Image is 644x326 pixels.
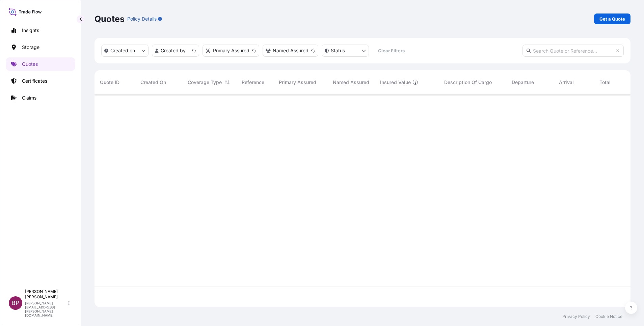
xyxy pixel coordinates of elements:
[599,79,611,86] span: Total
[599,16,625,22] p: Get a Quote
[331,47,345,54] p: Status
[273,47,308,54] p: Named Assured
[6,24,75,37] a: Insights
[6,40,75,54] a: Storage
[161,47,186,54] p: Created by
[213,47,249,54] p: Primary Assured
[11,300,20,306] span: BP
[378,47,405,54] p: Clear Filters
[22,44,39,51] p: Storage
[127,16,157,22] p: Policy Details
[6,74,75,88] a: Certificates
[101,45,149,57] button: createdOn Filter options
[594,13,630,24] a: Get a Quote
[22,94,36,101] p: Claims
[188,79,222,86] span: Coverage Type
[333,79,369,86] span: Named Assured
[140,79,166,86] span: Created On
[22,61,38,67] p: Quotes
[263,45,318,57] button: cargoOwner Filter options
[595,314,622,319] a: Cookie Notice
[6,91,75,105] a: Claims
[25,289,67,300] p: [PERSON_NAME] [PERSON_NAME]
[522,45,624,57] input: Search Quote or Reference...
[100,79,119,86] span: Quote ID
[559,79,574,86] span: Arrival
[223,78,231,86] button: Sort
[152,45,199,57] button: createdBy Filter options
[380,79,411,86] span: Insured Value
[279,79,316,86] span: Primary Assured
[22,27,39,34] p: Insights
[6,57,75,71] a: Quotes
[22,78,47,84] p: Certificates
[95,13,125,24] p: Quotes
[512,79,534,86] span: Departure
[242,79,264,86] span: Reference
[203,45,259,57] button: distributor Filter options
[444,79,492,86] span: Description Of Cargo
[562,314,590,319] a: Privacy Policy
[372,45,410,56] button: Clear Filters
[25,301,67,317] p: [PERSON_NAME][EMAIL_ADDRESS][PERSON_NAME][DOMAIN_NAME]
[322,45,369,57] button: certificateStatus Filter options
[110,47,135,54] p: Created on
